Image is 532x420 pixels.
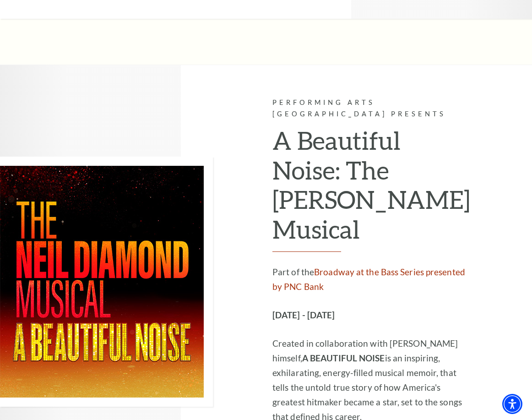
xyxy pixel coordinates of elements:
strong: A BEAUTIFUL NOISE [302,353,385,363]
strong: [DATE] - [DATE] [272,310,335,320]
p: Part of the [272,265,472,294]
div: Accessibility Menu [502,394,522,414]
p: Performing Arts [GEOGRAPHIC_DATA] Presents [272,97,472,120]
a: Broadway at the Bass Series presented by PNC Bank [272,267,465,292]
h2: A Beautiful Noise: The [PERSON_NAME] Musical [272,125,472,252]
